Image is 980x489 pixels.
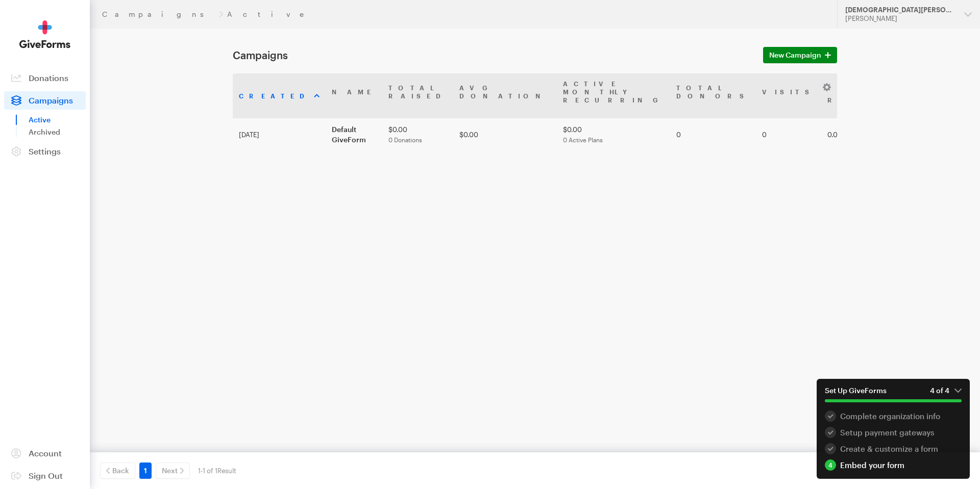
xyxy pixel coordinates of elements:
[763,47,837,63] a: New Campaign
[326,73,382,118] th: Name: activate to sort column ascending
[29,146,61,156] span: Settings
[825,459,962,471] a: 4 Embed your form
[825,443,836,454] div: 3
[825,427,962,438] div: Setup payment gateways
[930,386,962,395] em: 4 of 4
[825,443,962,454] div: Create & customize a form
[29,73,68,83] span: Donations
[29,114,86,126] a: Active
[817,379,970,410] button: Set Up GiveForms4 of 4
[382,73,453,118] th: TotalRaised: activate to sort column ascending
[233,49,751,61] h1: Campaigns
[453,118,557,151] td: $0.00
[563,136,603,143] span: 0 Active Plans
[233,73,326,118] th: Created: activate to sort column ascending
[756,118,821,151] td: 0
[29,448,62,458] span: Account
[825,459,836,471] div: 4
[4,69,86,87] a: Donations
[670,73,756,118] th: TotalDonors: activate to sort column ascending
[821,118,887,151] td: 0.00%
[557,118,670,151] td: $0.00
[845,14,956,23] div: [PERSON_NAME]
[4,142,86,161] a: Settings
[825,410,836,422] div: 1
[825,427,836,438] div: 2
[4,444,86,462] a: Account
[825,443,962,454] a: 3 Create & customize a form
[845,6,956,14] div: [DEMOGRAPHIC_DATA][PERSON_NAME] Pleno De Miami Inc.
[326,118,382,151] td: Default GiveForm
[233,118,326,151] td: [DATE]
[19,20,70,48] img: GiveForms
[825,459,962,471] div: Embed your form
[102,10,215,18] a: Campaigns
[453,73,557,118] th: AvgDonation: activate to sort column ascending
[821,73,887,118] th: Conv. Rate: activate to sort column ascending
[382,118,453,151] td: $0.00
[557,73,670,118] th: Active MonthlyRecurring: activate to sort column ascending
[4,91,86,110] a: Campaigns
[756,73,821,118] th: Visits: activate to sort column ascending
[769,49,821,61] span: New Campaign
[29,95,73,105] span: Campaigns
[29,126,86,138] a: Archived
[670,118,756,151] td: 0
[825,410,962,422] div: Complete organization info
[825,427,962,438] a: 2 Setup payment gateways
[388,136,422,143] span: 0 Donations
[825,410,962,422] a: 1 Complete organization info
